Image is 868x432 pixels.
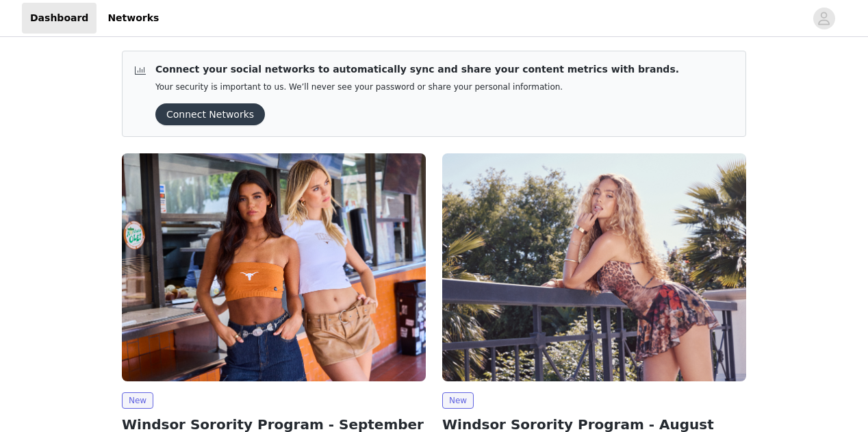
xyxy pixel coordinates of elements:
img: Windsor [122,153,426,381]
span: New [122,392,153,409]
a: Dashboard [22,3,97,34]
span: New [442,392,474,409]
img: Windsor [442,153,746,381]
div: avatar [817,8,830,29]
p: Connect your social networks to automatically sync and share your content metrics with brands. [155,62,679,77]
button: Connect Networks [155,103,265,125]
a: Networks [99,3,167,34]
p: Your security is important to us. We’ll never see your password or share your personal information. [155,82,679,92]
